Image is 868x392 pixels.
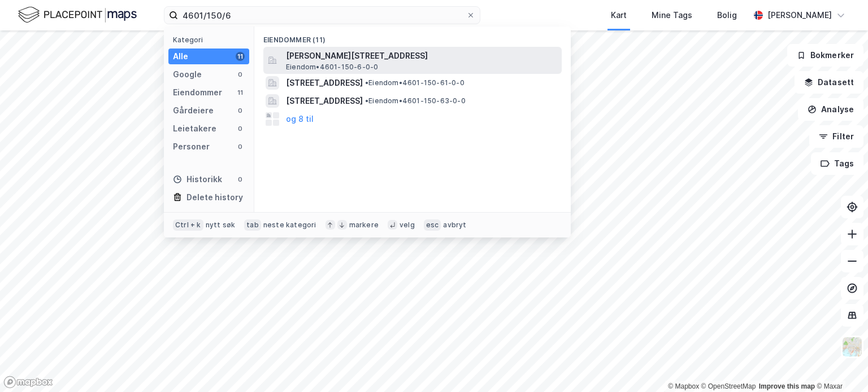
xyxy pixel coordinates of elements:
span: • [365,78,368,87]
div: neste kategori [263,221,316,230]
div: Kart [611,8,627,22]
a: Mapbox homepage [3,376,53,389]
button: Analyse [798,98,863,121]
div: 0 [236,106,245,115]
button: Datasett [795,71,863,94]
span: [STREET_ADDRESS] [286,94,363,108]
button: Tags [811,152,863,175]
div: 0 [236,70,245,79]
div: Alle [173,50,188,63]
a: OpenStreetMap [701,382,756,390]
span: Eiendom • 4601-150-6-0-0 [286,63,378,72]
div: 11 [236,88,245,97]
span: • [365,96,368,105]
span: Eiendom • 4601-150-61-0-0 [365,78,465,87]
div: Bolig [717,8,737,22]
div: Leietakere [173,122,216,135]
div: nytt søk [206,221,236,230]
button: og 8 til [286,112,314,126]
div: 0 [236,175,245,184]
div: Historikk [173,173,222,186]
iframe: Chat Widget [811,338,868,392]
div: Gårdeiere [173,104,214,117]
div: 11 [236,52,245,61]
button: Filter [809,125,863,148]
div: velg [400,221,415,230]
img: logo.f888ab2527a4732fd821a326f86c7f29.svg [18,5,137,25]
div: tab [244,219,261,231]
a: Mapbox [668,382,699,390]
div: Kontrollprogram for chat [811,338,868,392]
div: Kategori [173,36,249,44]
div: esc [424,219,441,231]
img: Z [841,336,863,358]
div: 0 [236,124,245,133]
div: markere [349,221,379,230]
span: [PERSON_NAME][STREET_ADDRESS] [286,49,557,63]
div: Mine Tags [652,8,692,22]
div: 0 [236,142,245,151]
div: [PERSON_NAME] [767,8,832,22]
span: [STREET_ADDRESS] [286,76,363,90]
a: Improve this map [759,382,815,390]
div: avbryt [443,221,466,230]
div: Delete history [186,191,243,204]
div: Eiendommer [173,86,222,99]
button: Bokmerker [787,44,863,67]
div: Ctrl + k [173,219,203,231]
div: Eiendommer (11) [254,27,571,47]
div: Google [173,68,202,81]
span: Eiendom • 4601-150-63-0-0 [365,96,466,105]
div: Personer [173,140,210,153]
input: Søk på adresse, matrikkel, gårdeiere, leietakere eller personer [178,7,466,24]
